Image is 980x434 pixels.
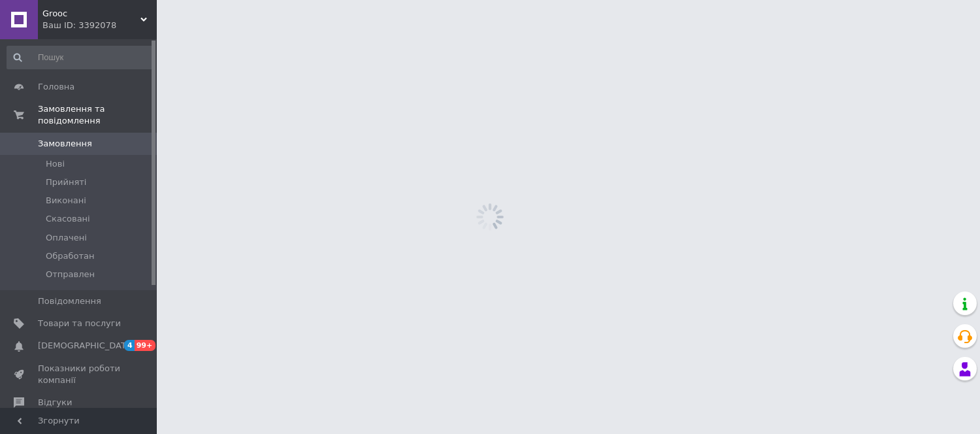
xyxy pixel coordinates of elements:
[38,340,135,352] span: [DEMOGRAPHIC_DATA]
[46,213,90,225] span: Скасовані
[46,176,86,188] span: Прийняті
[38,295,101,307] span: Повідомлення
[46,195,86,207] span: Виконані
[46,250,94,262] span: Обработан
[38,363,121,386] span: Показники роботи компанії
[46,269,95,280] span: Отправлен
[46,232,87,244] span: Оплачені
[42,8,140,20] span: Grooc
[7,46,154,69] input: Пошук
[38,81,74,93] span: Головна
[38,318,121,329] span: Товари та послуги
[42,20,157,31] div: Ваш ID: 3392078
[124,340,135,351] span: 4
[46,158,65,170] span: Нові
[38,138,92,150] span: Замовлення
[135,340,156,351] span: 99+
[38,397,72,409] span: Відгуки
[38,103,157,127] span: Замовлення та повідомлення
